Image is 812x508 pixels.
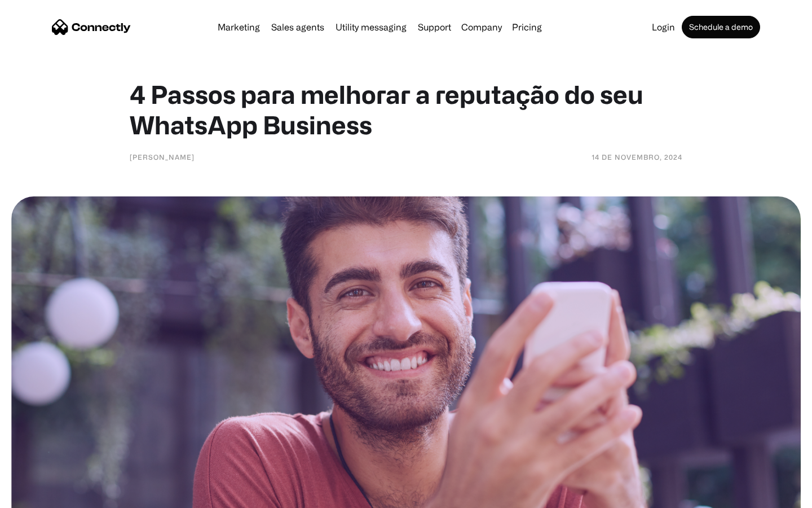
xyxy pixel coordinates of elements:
[331,23,411,32] a: Utility messaging
[23,488,68,504] ul: Language list
[507,23,546,32] a: Pricing
[130,151,195,163] div: [PERSON_NAME]
[647,23,679,32] a: Login
[130,79,682,140] h1: 4 Passos para melhorar a reputação do seu WhatsApp Business
[461,19,502,35] div: Company
[682,16,760,38] a: Schedule a demo
[413,23,456,32] a: Support
[11,488,68,504] aside: Language selected: English
[267,23,329,32] a: Sales agents
[592,151,682,163] div: 14 de novembro, 2024
[213,23,264,32] a: Marketing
